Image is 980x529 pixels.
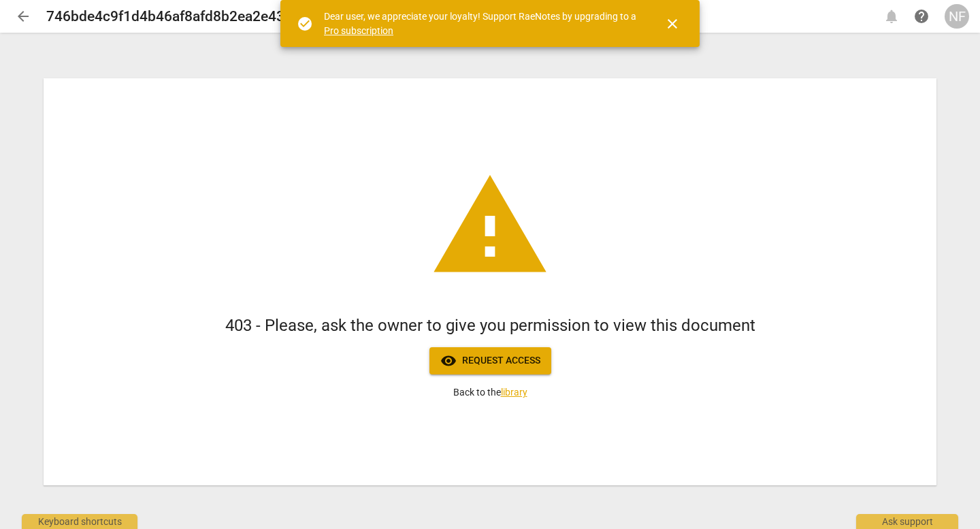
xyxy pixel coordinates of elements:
span: arrow_back [15,8,31,25]
h1: 403 - Please, ask the owner to give you permission to view this document [225,315,755,337]
a: Pro subscription [324,25,393,36]
a: Help [909,4,934,29]
div: Dear user, we appreciate your loyalty! Support RaeNotes by upgrading to a [324,10,640,37]
button: Close [656,7,689,40]
span: check_circle [297,16,313,32]
div: Keyboard shortcuts [22,514,137,529]
span: warning [429,165,551,287]
h2: 746bde4c9f1d4b46af8afd8b2ea2e43d [46,8,293,25]
div: Ask support [856,514,958,529]
a: library [501,387,527,398]
span: Request access [440,353,540,369]
span: visibility [440,353,457,369]
button: NF [945,4,969,29]
p: Back to the [453,385,527,400]
span: help [913,8,930,25]
button: Request access [429,347,551,374]
span: close [664,16,681,32]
